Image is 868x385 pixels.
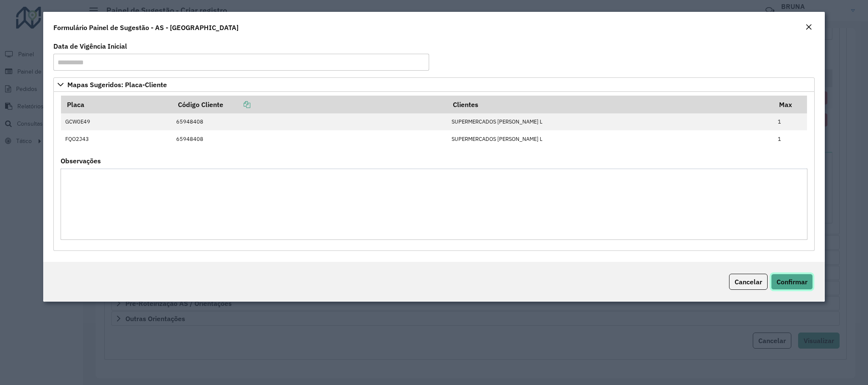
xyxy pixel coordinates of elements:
[773,130,807,147] td: 1
[61,96,172,113] th: Placa
[172,96,447,113] th: Código Cliente
[447,113,774,130] td: SUPERMERCADOS [PERSON_NAME] L
[776,278,807,286] span: Confirmar
[729,274,768,290] button: Cancelar
[805,24,812,30] em: Fechar
[53,22,238,33] h4: Formulário Painel de Sugestão - AS - [GEOGRAPHIC_DATA]
[53,41,127,51] label: Data de Vigência Inicial
[735,278,762,286] span: Cancelar
[53,92,814,251] div: Mapas Sugeridos: Placa-Cliente
[447,130,774,147] td: SUPERMERCADOS [PERSON_NAME] L
[771,274,813,290] button: Confirmar
[67,81,167,88] span: Mapas Sugeridos: Placa-Cliente
[773,96,807,113] th: Max
[803,22,815,33] button: Close
[172,113,447,130] td: 65948408
[447,96,774,113] th: Clientes
[223,100,250,109] a: Copiar
[53,77,814,92] a: Mapas Sugeridos: Placa-Cliente
[172,130,447,147] td: 65948408
[61,130,172,147] td: FQO2J43
[773,113,807,130] td: 1
[61,113,172,130] td: GCW0E49
[61,156,101,166] label: Observações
